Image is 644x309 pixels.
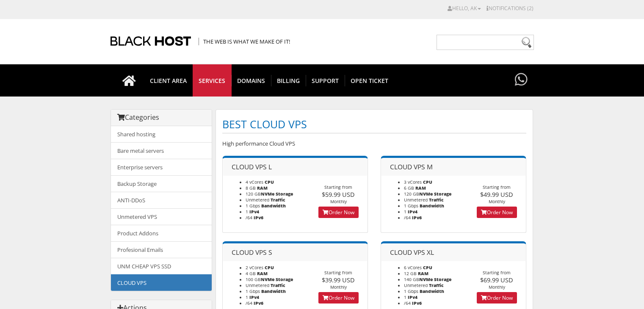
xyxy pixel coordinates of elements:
a: CLOUD VPS [111,274,212,291]
b: Traffic [271,197,285,203]
b: Storage [434,191,451,197]
b: Bandwidth [261,288,286,294]
span: Open Ticket [345,75,394,86]
b: IPv4 [249,294,259,300]
b: Traffic [429,197,444,203]
a: Notifications (2) [486,5,533,12]
a: Bare metal servers [111,142,212,159]
b: NVMe [261,276,274,282]
a: ANTI-DDoS [111,192,212,209]
span: Unmetered [404,282,428,288]
b: IPv4 [408,209,417,215]
a: Backup Storage [111,175,212,192]
b: Traffic [429,282,444,288]
span: 1 Gbps [246,288,260,294]
span: 1 [404,294,406,300]
a: Support [306,64,345,97]
b: IPv6 [412,215,422,221]
a: Shared hosting [111,126,212,143]
span: 1 [246,294,248,300]
b: Storage [276,191,293,197]
div: Starting from Monthly [310,270,368,290]
span: 2 vCores [246,265,263,270]
span: 4 GB [246,270,256,276]
b: RAM [257,185,268,191]
h1: BEST CLOUD VPS [222,116,526,133]
span: 1 Gbps [404,288,418,294]
input: Need help? [437,35,534,50]
span: 120 GB [246,191,274,197]
span: 3 vCores [404,179,422,185]
b: IPv4 [408,294,417,300]
a: CLIENT AREA [144,64,193,97]
span: SERVICES [193,75,232,86]
span: 8 GB [246,185,256,191]
b: CPU [423,179,432,185]
b: Bandwidth [420,288,444,294]
a: Hello, AK [448,5,481,12]
span: CLOUD VPS M [390,162,433,171]
b: CPU [423,265,432,270]
span: CLIENT AREA [144,75,193,86]
span: $49.99 USD [480,190,513,199]
a: Enterprise servers [111,159,212,176]
b: Storage [434,276,451,282]
a: SERVICES [193,64,232,97]
a: Go to homepage [114,64,144,97]
a: Order Now [477,207,517,218]
span: 120 GB [404,191,433,197]
span: 6 vCores [404,265,422,270]
a: Unmetered VPS [111,208,212,225]
span: Unmetered [246,197,269,203]
b: RAM [257,270,268,276]
a: Have questions? [513,64,530,96]
div: Starting from Monthly [468,270,526,290]
span: CLOUD VPS XL [390,248,434,257]
a: Order Now [477,292,517,303]
b: NVMe [419,191,433,197]
b: RAM [415,185,426,191]
b: CPU [265,265,274,270]
span: $59.99 USD [322,190,355,199]
span: CLOUD VPS S [232,248,272,257]
b: IPv6 [254,300,263,306]
span: 1 Gbps [404,203,418,209]
span: Support [306,75,345,86]
b: Bandwidth [261,203,286,209]
b: RAM [418,270,428,276]
a: UNM CHEAP VPS SSD [111,258,212,275]
span: 1 [404,209,406,215]
span: $69.99 USD [480,276,513,284]
span: 4 vCores [246,179,263,185]
span: $39.99 USD [322,276,355,284]
span: Domains [231,75,271,86]
span: 100 GB [246,276,274,282]
span: Billing [271,75,306,86]
b: NVMe [261,191,274,197]
b: Storage [276,276,293,282]
span: 6 GB [404,185,414,191]
a: Open Ticket [345,64,394,97]
b: Bandwidth [420,203,444,209]
p: High performance Cloud VPS [222,140,526,147]
span: 12 GB [404,270,417,276]
span: CLOUD VPS L [232,162,272,171]
a: Order Now [318,207,359,218]
div: Starting from Monthly [468,184,526,204]
b: CPU [265,179,274,185]
a: Profesional Emails [111,241,212,258]
span: /64 [404,215,411,221]
b: IPv4 [249,209,259,215]
span: 1 [246,209,248,215]
b: IPv6 [254,215,263,221]
span: /64 [246,215,252,221]
h3: Categories [117,114,205,121]
span: /64 [246,300,252,306]
a: Product Addons [111,225,212,242]
span: Unmetered [246,282,269,288]
a: Order Now [318,292,359,303]
span: The Web is what we make of it! [199,38,290,45]
span: /64 [404,300,411,306]
span: 1 Gbps [246,203,260,209]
